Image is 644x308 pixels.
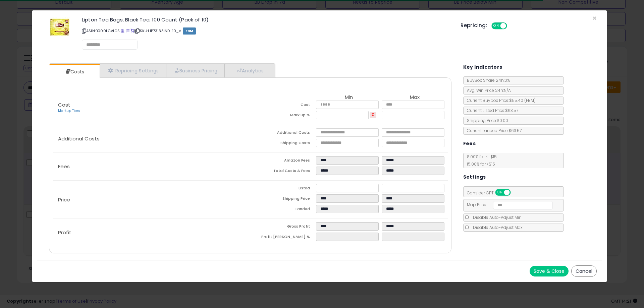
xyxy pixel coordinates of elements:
h5: Fees [463,139,476,148]
th: Max [382,95,447,101]
td: Amazon Fees [250,156,316,167]
a: Costs [49,65,99,78]
h5: Key Indicators [463,63,502,71]
span: Disable Auto-Adjust Min [470,214,522,220]
h5: Repricing: [461,23,487,28]
td: Additional Costs [250,128,316,139]
span: $55.40 [509,98,536,103]
span: OFF [506,23,517,29]
span: 8.00 % for <= $15 [464,154,497,167]
th: Min [316,95,382,101]
td: Mark up % [250,111,316,121]
span: ON [492,23,500,29]
td: Total Costs & Fees [250,167,316,177]
button: Cancel [571,265,597,277]
p: Additional Costs [53,136,250,141]
span: FBM [183,27,196,35]
p: Fees [53,164,250,169]
span: × [592,13,597,23]
span: 15.00 % for > $15 [464,161,495,167]
span: Map Price: [464,202,553,207]
a: Your listing only [130,28,134,34]
span: OFF [509,190,520,195]
span: Avg. Win Price 24h: N/A [464,87,511,93]
img: 513VDg+ageL._SL60_.jpg [50,17,70,37]
td: Listed [250,184,316,194]
p: Profit [53,230,250,235]
td: Cost [250,101,316,111]
td: Landed [250,205,316,215]
button: Save & Close [530,266,569,276]
span: Disable Auto-Adjust Max [470,225,523,230]
span: Consider CPT: [464,190,520,196]
p: ASIN: B000LGVIGS | SKU: LIP73133IND-10_d [82,25,450,36]
h3: Lipton Tea Bags, Black Tea, 100 Count (Pack of 10) [82,17,450,22]
span: Current Listed Price: $63.57 [464,108,518,113]
a: All offer listings [126,28,129,34]
span: Current Landed Price: $63.57 [464,128,522,133]
td: Profit [PERSON_NAME] % [250,233,316,243]
a: Repricing Settings [100,64,166,77]
a: Business Pricing [166,64,225,77]
p: Cost [53,102,250,114]
span: ON [496,190,504,195]
td: Shipping Price [250,194,316,205]
span: BuyBox Share 24h: 0% [464,77,510,83]
p: Price [53,197,250,202]
a: Markup Tiers [58,108,80,113]
td: Gross Profit [250,222,316,233]
a: Analytics [225,64,274,77]
td: Shipping Costs [250,139,316,149]
span: Current Buybox Price: [464,98,536,103]
a: BuyBox page [121,28,124,34]
span: ( FBM ) [524,98,536,103]
h5: Settings [463,173,486,181]
span: Shipping Price: $0.00 [464,118,508,123]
